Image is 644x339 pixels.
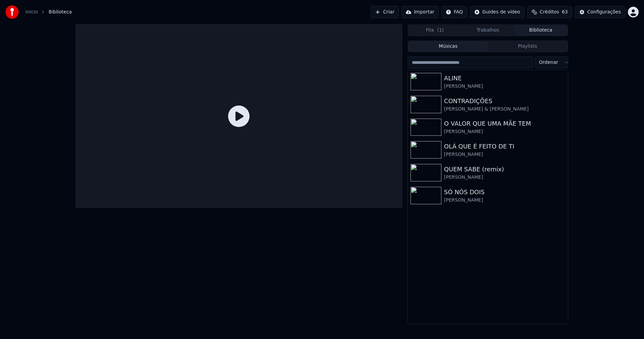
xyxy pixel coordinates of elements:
[25,9,38,15] a: Início
[470,6,525,18] button: Guides de vídeo
[444,128,565,135] div: [PERSON_NAME]
[444,96,565,106] div: CONTRADIÇÕES
[462,26,515,35] button: Trabalhos
[401,6,439,18] button: Importar
[444,151,565,158] div: [PERSON_NAME]
[49,9,72,15] span: Biblioteca
[409,26,462,35] button: Fila
[444,165,565,174] div: QUEM SABE (remix)
[444,83,565,90] div: [PERSON_NAME]
[587,9,621,15] div: Configurações
[540,9,559,15] span: Créditos
[444,74,565,83] div: ALINE
[527,6,572,18] button: Créditos63
[444,174,565,181] div: [PERSON_NAME]
[444,187,565,197] div: SÓ NÓS DOIS
[409,42,488,51] button: Músicas
[5,5,19,19] img: youka
[444,142,565,151] div: OLÁ QUE É FEITO DE TI
[444,106,565,113] div: [PERSON_NAME] & [PERSON_NAME]
[371,6,399,18] button: Criar
[444,119,565,128] div: O VALOR QUE UMA MÃE TEM
[25,9,72,15] nav: breadcrumb
[562,9,568,15] span: 63
[575,6,625,18] button: Configurações
[514,26,567,35] button: Biblioteca
[488,42,567,51] button: Playlists
[444,197,565,204] div: [PERSON_NAME]
[441,6,467,18] button: FAQ
[539,59,558,66] span: Ordenar
[437,27,444,34] span: ( 1 )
